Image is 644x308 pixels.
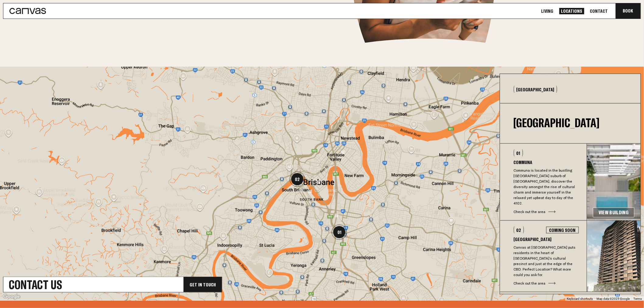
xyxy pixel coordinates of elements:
h3: Communa [514,160,579,165]
span: Map data ©2025 Google [597,297,630,300]
div: 01 [329,222,349,242]
h3: [GEOGRAPHIC_DATA] [514,237,579,242]
p: Communa is located in the bustling [GEOGRAPHIC_DATA] suburb of [GEOGRAPHIC_DATA], discover the di... [514,168,579,206]
a: Contact [588,8,610,14]
img: 67b7cc4d9422ff3188516097c9650704bc7da4d7-3375x1780.jpg [587,144,641,220]
a: Click to see this area on Google Maps [2,293,22,301]
a: Living [540,8,555,14]
img: e00625e3674632ab53fb0bd06b8ba36b178151b1-356x386.jpg [587,221,641,292]
img: Google [2,293,22,301]
div: 01 [514,149,523,157]
div: Check out the area [514,281,579,286]
a: Terms (opens in new tab) [634,297,642,300]
div: 02 [287,169,307,189]
div: Check out the area [514,209,579,215]
p: Canvas at [GEOGRAPHIC_DATA] puts residents in the heart of [GEOGRAPHIC_DATA]’s cultural precinct ... [514,245,579,278]
a: View Building [593,208,635,217]
div: 02 [514,226,524,234]
a: Contact UsGet In Touch [3,277,222,292]
button: Book [616,3,641,19]
button: Keyboard shortcuts [567,297,593,301]
button: 02Coming Soon[GEOGRAPHIC_DATA]Canvas at [GEOGRAPHIC_DATA] puts residents in the heart of [GEOGRAP... [500,221,587,292]
div: Coming Soon [546,227,579,233]
div: Get In Touch [184,277,222,292]
button: [GEOGRAPHIC_DATA] [514,86,557,93]
a: Locations [559,8,584,14]
button: 01CommunaCommuna is located in the bustling [GEOGRAPHIC_DATA] suburb of [GEOGRAPHIC_DATA], discov... [500,144,587,220]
